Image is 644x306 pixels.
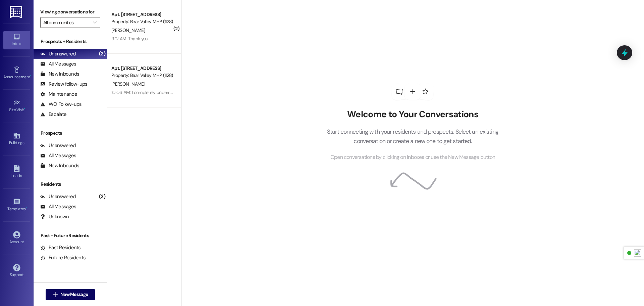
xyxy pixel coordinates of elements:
[40,71,79,78] div: New Inbounds
[34,38,107,45] div: Prospects + Residents
[30,74,31,78] span: •
[40,101,82,108] div: WO Follow-ups
[34,181,107,188] div: Residents
[3,229,30,247] a: Account
[317,127,508,146] p: Start connecting with your residents and prospects. Select an existing conversation or create a n...
[40,50,76,57] div: Unanswered
[40,111,66,118] div: Escalate
[40,91,77,98] div: Maintenance
[40,60,76,68] div: All Messages
[60,291,88,298] span: New Message
[40,81,87,88] div: Review follow-ups
[3,31,30,49] a: Inbox
[3,163,30,181] a: Leads
[34,232,107,239] div: Past + Future Residents
[40,244,81,251] div: Past Residents
[40,7,100,17] label: Viewing conversations for
[317,109,508,120] h2: Welcome to Your Conversations
[40,142,76,149] div: Unanswered
[40,162,79,169] div: New Inbounds
[111,72,173,79] div: Property: Bear Valley MHP (1128)
[111,36,149,42] div: 9:12 AM: Thank you.
[40,213,69,220] div: Unknown
[330,153,495,162] span: Open conversations by clicking on inboxes or use the New Message button
[53,292,58,297] i: 
[46,289,95,300] button: New Message
[40,193,76,200] div: Unanswered
[111,65,173,72] div: Apt. [STREET_ADDRESS]
[97,49,107,59] div: (2)
[93,20,97,25] i: 
[3,97,30,115] a: Site Visit •
[97,191,107,202] div: (2)
[111,18,173,25] div: Property: Bear Valley MHP (1128)
[10,6,23,18] img: ResiDesk Logo
[111,81,145,87] span: [PERSON_NAME]
[40,152,76,159] div: All Messages
[34,130,107,137] div: Prospects
[3,262,30,280] a: Support
[3,196,30,214] a: Templates •
[111,27,145,33] span: [PERSON_NAME]
[24,106,25,111] span: •
[111,11,173,18] div: Apt. [STREET_ADDRESS]
[40,254,86,261] div: Future Residents
[26,206,27,210] span: •
[43,17,90,28] input: All communities
[40,203,76,210] div: All Messages
[3,130,30,148] a: Buildings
